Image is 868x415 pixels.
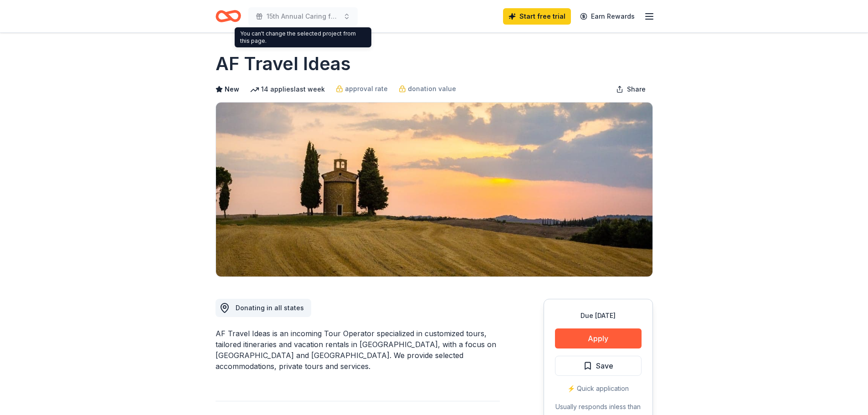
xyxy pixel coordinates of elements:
a: Home [216,5,241,27]
span: Donating in all states [236,304,304,312]
h1: AF Travel Ideas [216,51,351,77]
div: You can't change the selected project from this page. [235,27,371,47]
span: Share [627,84,646,95]
div: AF Travel Ideas is an incoming Tour Operator specialized in customized tours, tailored itinerarie... [216,328,500,372]
button: 15th Annual Caring for our Future Medical Scholarship Fundraiser [248,7,358,26]
a: Start free trial [503,8,571,25]
button: Share [609,80,653,98]
span: approval rate [345,83,388,94]
span: Save [596,360,613,372]
a: donation value [399,83,456,94]
span: New [225,84,239,95]
a: approval rate [336,83,388,94]
a: Earn Rewards [575,8,640,25]
button: Save [555,356,642,376]
span: 15th Annual Caring for our Future Medical Scholarship Fundraiser [267,11,339,22]
button: Apply [555,328,642,348]
img: Image for AF Travel Ideas [216,102,652,277]
div: 14 applies last week [250,84,325,95]
div: ⚡️ Quick application [555,383,642,394]
div: Due [DATE] [555,310,642,321]
span: donation value [408,83,456,94]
